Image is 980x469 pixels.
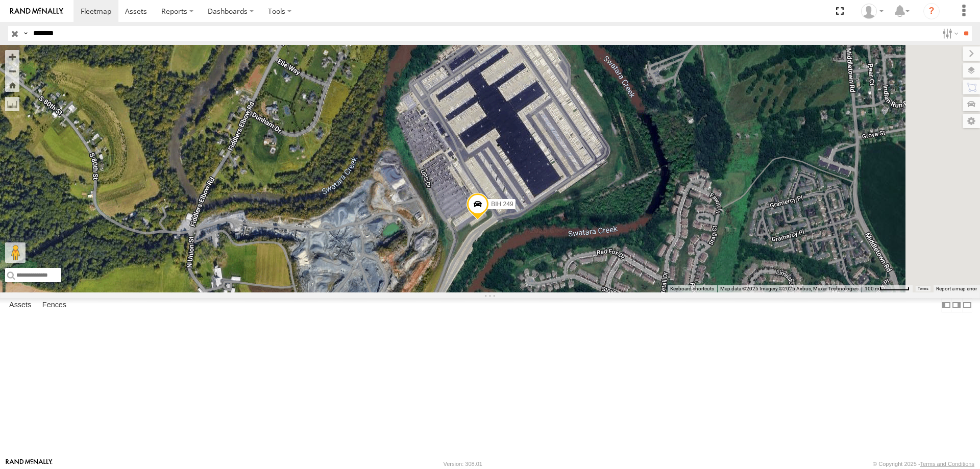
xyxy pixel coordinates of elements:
label: Fences [37,298,71,312]
label: Search Filter Options [938,26,960,41]
div: © Copyright 2025 - [873,461,974,467]
div: Nele . [857,4,887,19]
label: Dock Summary Table to the Left [941,298,951,313]
span: Map data ©2025 Imagery ©2025 Airbus, Maxar Technologies [720,286,859,291]
a: Terms (opens in new tab) [918,287,928,291]
button: Keyboard shortcuts [670,285,714,292]
label: Assets [4,298,36,312]
button: Zoom Home [5,78,19,92]
button: Drag Pegman onto the map to open Street View [5,242,26,263]
label: Map Settings [963,114,980,128]
label: Hide Summary Table [962,298,972,313]
label: Measure [5,97,19,111]
span: BIH 249 [491,201,513,208]
img: rand-logo.svg [10,8,63,15]
a: Terms and Conditions [920,461,974,467]
span: 100 m [865,286,879,291]
a: Visit our Website [6,459,53,469]
label: Dock Summary Table to the Right [951,298,962,313]
button: Zoom in [5,50,19,64]
label: Search Query [21,26,30,41]
button: Zoom out [5,64,19,78]
button: Map Scale: 100 m per 55 pixels [862,285,913,292]
i: ? [923,3,940,19]
div: Version: 308.01 [444,461,482,467]
a: Report a map error [936,286,977,291]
